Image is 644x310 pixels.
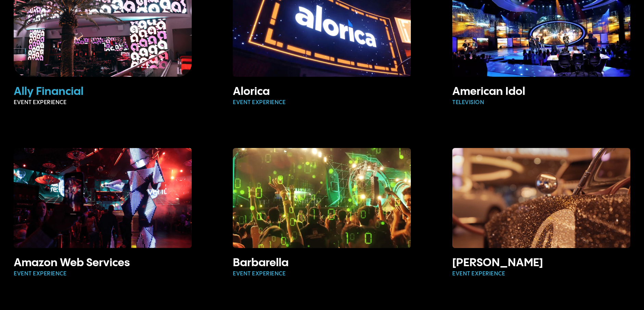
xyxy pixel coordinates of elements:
h3: Alorica [233,85,411,99]
p: Event Experience [14,270,192,278]
a: Barrett-Jackson[PERSON_NAME]Event Experience [452,148,630,278]
a: Home [238,17,255,23]
a: Contact [340,17,365,23]
h3: Ally Financial [14,85,192,99]
p: Television [452,99,630,107]
h3: American Idol [452,85,630,99]
a: Services [300,17,326,23]
img: Barrett-Jackson [452,148,630,248]
p: Event Experience [452,270,630,278]
h3: Amazon Web Services [14,256,192,270]
h3: Barbarella [233,256,411,270]
a: Amazon Web ServicesEvent Experience [14,148,192,278]
p: Creative Call [387,16,428,24]
p: Event Experience [14,99,192,107]
h3: [PERSON_NAME] [452,256,630,270]
a: Work [269,17,287,23]
a: BarbarellaEvent Experience [233,148,411,278]
p: Event Experience [233,99,411,107]
p: Event Experience [233,270,411,278]
img: Socialure Logo [208,12,225,28]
